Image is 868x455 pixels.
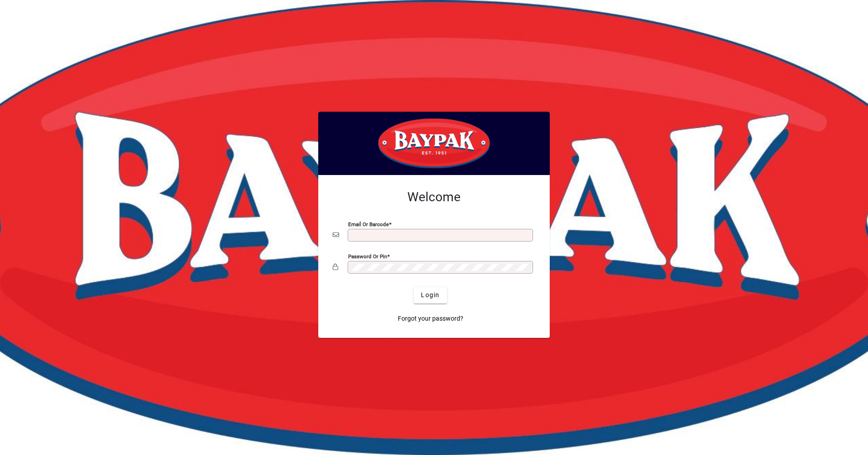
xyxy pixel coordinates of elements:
[333,190,535,205] h2: Welcome
[398,314,463,323] span: Forgot your password?
[421,290,439,300] span: Login
[414,287,447,303] button: Login
[348,221,389,227] mat-label: Email or Barcode
[394,311,467,327] a: Forgot your password?
[348,253,387,259] mat-label: Password or Pin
